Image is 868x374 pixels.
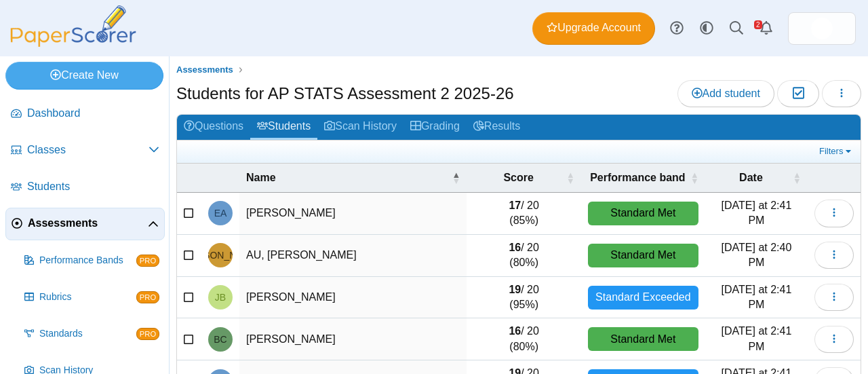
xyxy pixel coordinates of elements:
span: Piero Gualcherani [811,18,833,39]
a: Students [5,171,165,204]
a: Grading [403,115,467,140]
a: Filters [816,145,857,158]
b: 19 [509,284,521,295]
span: BAINIAN CAI [214,335,226,344]
time: Sep 18, 2025 at 2:41 PM [722,200,792,226]
a: Results [467,115,527,140]
span: ELIEZER AGAMAH [214,208,227,218]
div: Standard Exceeded [588,286,698,310]
a: Scan History [317,115,403,140]
span: Performance Bands [39,254,136,267]
time: Sep 18, 2025 at 2:40 PM [722,242,792,268]
a: Questions [177,115,250,140]
td: / 20 (80%) [467,318,580,360]
span: Upgrade Account [547,20,641,35]
span: Standards [39,327,136,341]
h1: Students for AP STATS Assessment 2 2025-26 [176,82,514,105]
div: Standard Met [588,244,698,267]
span: Assessments [176,64,233,75]
a: Performance Bands PRO [19,244,165,277]
a: ps.CTXzMJfDX4fRjQyy [788,12,856,45]
span: Classes [27,143,149,157]
span: Date [712,170,790,185]
span: Performance band : Activate to sort [690,171,698,185]
time: Sep 18, 2025 at 2:41 PM [722,284,792,310]
td: [PERSON_NAME] [239,193,467,235]
img: PaperScorer [5,5,141,47]
a: Alerts [751,14,781,43]
span: Dashboard [27,106,159,121]
div: Standard Met [588,202,698,225]
span: Score : Activate to sort [566,171,574,185]
span: Assessments [28,216,148,231]
span: JOSHUA BAKER [215,293,226,302]
b: 17 [509,200,521,211]
span: Date : Activate to sort [793,171,801,185]
span: Rubrics [39,291,136,304]
a: Standards PRO [19,318,165,350]
span: Add student [692,88,760,99]
span: Performance band [588,170,688,185]
span: Name : Activate to invert sorting [452,171,460,185]
b: 16 [509,242,521,253]
span: PRO [136,255,159,267]
span: PRO [136,291,159,303]
td: / 20 (85%) [467,193,580,235]
a: Add student [677,80,774,107]
td: [PERSON_NAME] [239,318,467,360]
td: AU, [PERSON_NAME] [239,235,467,277]
td: [PERSON_NAME] [239,277,467,319]
b: 16 [509,325,521,337]
a: Students [250,115,317,140]
div: Standard Met [588,327,698,351]
a: Classes [5,134,165,167]
a: Assessments [173,62,237,79]
a: Rubrics PRO [19,281,165,314]
span: PRO [136,328,159,340]
span: Students [27,179,159,194]
a: Create New [5,62,163,89]
a: PaperScorer [5,37,141,49]
td: / 20 (95%) [467,277,580,319]
span: Score [473,170,563,185]
td: / 20 (80%) [467,235,580,277]
a: Upgrade Account [532,12,655,45]
span: Name [246,170,449,185]
a: Assessments [5,208,165,240]
a: Dashboard [5,98,165,130]
img: ps.CTXzMJfDX4fRjQyy [811,18,833,39]
span: JOAQUIN AU [181,250,259,260]
time: Sep 18, 2025 at 2:41 PM [722,325,792,352]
